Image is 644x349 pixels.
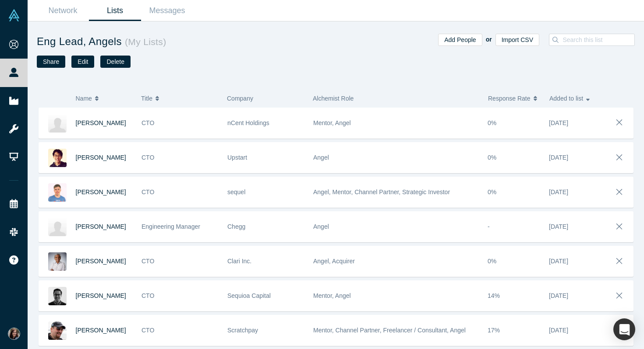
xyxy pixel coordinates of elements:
a: [PERSON_NAME] [76,119,126,126]
small: ( My Lists ) [122,37,166,47]
span: [DATE] [549,154,568,161]
b: or [486,36,492,43]
span: nCent Holdings [227,119,269,126]
button: Edit [71,56,94,68]
span: CTO [142,154,154,161]
img: Ala Stolpnik's Account [8,328,20,340]
span: Name [76,89,92,108]
button: Added to list [549,89,602,108]
button: Name [76,89,132,108]
span: CTO [142,258,154,265]
a: [PERSON_NAME] [76,154,126,161]
span: [DATE] [549,223,568,230]
span: 0% [488,119,496,126]
span: [DATE] [549,327,568,334]
span: Angel [313,223,329,230]
span: Title [141,89,152,108]
button: Response Rate [488,89,540,108]
button: Add People [438,34,482,46]
span: 0% [488,188,496,195]
span: Added to list [549,89,583,108]
img: Philipp Omenitsch's Profile Image [48,183,67,202]
img: Marty Hu's Profile Image [48,149,67,167]
span: CTO [142,292,154,299]
span: Clari Inc. [227,258,251,265]
span: 14% [488,292,500,299]
a: [PERSON_NAME] [76,223,126,230]
img: Venkat Rangan's Profile Image [48,252,67,271]
span: 17% [488,327,500,334]
span: Company [227,95,253,102]
button: Delete [100,56,130,68]
span: Engineering Manager [142,223,200,230]
span: Scratchpay [227,327,258,334]
input: Search this list [562,34,640,45]
button: Import CSV [495,34,539,46]
img: Steven Tamm's Profile Image [48,321,67,340]
h1: Eng Lead, Angels [37,34,336,49]
span: Alchemist Role [313,95,354,102]
a: Network [37,0,89,21]
a: [PERSON_NAME] [76,292,126,299]
span: CTO [142,119,154,126]
span: [DATE] [549,188,568,195]
a: [PERSON_NAME] [76,258,126,265]
span: Sequioa Capital [227,292,271,299]
img: Amol Sharma's Profile Image [48,218,67,236]
button: Title [141,89,218,108]
span: CTO [142,188,154,195]
span: Chegg [227,223,245,230]
span: Angel, Acquirer [313,258,355,265]
span: [DATE] [549,292,568,299]
img: Karanveer Mohan's Profile Image [48,287,67,305]
span: Mentor, Channel Partner, Freelancer / Consultant, Angel [313,327,466,334]
a: [PERSON_NAME] [76,188,126,195]
a: Lists [89,0,141,21]
span: Angel, Mentor, Channel Partner, Strategic Investor [313,188,450,195]
span: Mentor, Angel [313,119,351,126]
span: Response Rate [488,89,531,108]
span: 0% [488,258,496,265]
span: - [488,223,490,230]
span: [DATE] [549,258,568,265]
span: Mentor, Angel [313,292,351,299]
span: CTO [142,327,154,334]
span: sequel [227,188,245,195]
a: [PERSON_NAME] [76,327,126,334]
span: Upstart [227,154,247,161]
span: [DATE] [549,119,568,126]
span: Angel [313,154,329,161]
button: Share [37,56,65,68]
img: Jim Hunter's Profile Image [48,114,67,133]
span: 0% [488,154,496,161]
a: Messages [141,0,193,21]
img: Alchemist Vault Logo [8,9,20,21]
